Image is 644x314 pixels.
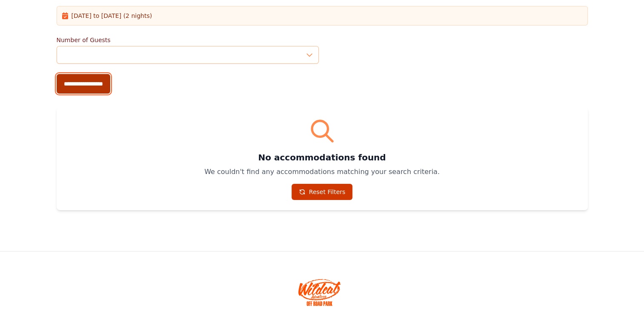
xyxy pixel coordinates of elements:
span: [DATE] to [DATE] (2 nights) [72,11,152,20]
label: Number of Guests [57,36,319,44]
h3: No accommodations found [67,151,578,163]
img: Wildcat Offroad park [298,279,341,306]
p: We couldn't find any accommodations matching your search criteria. [67,167,578,177]
a: Reset Filters [292,184,353,200]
